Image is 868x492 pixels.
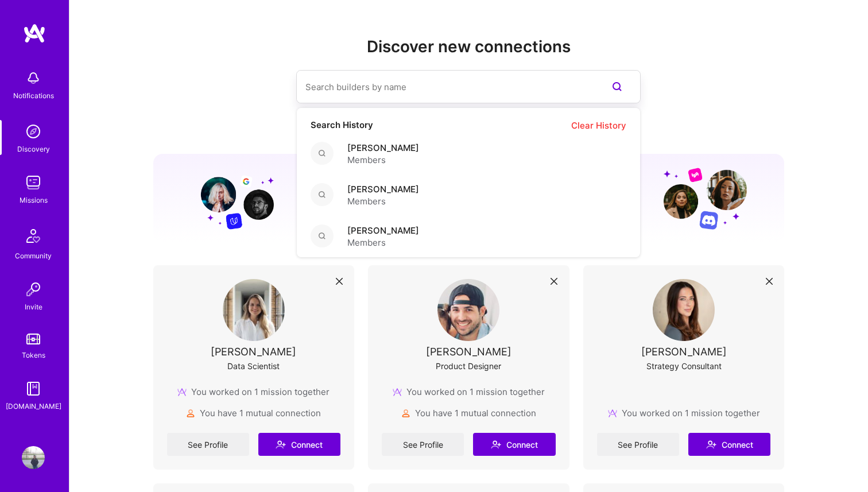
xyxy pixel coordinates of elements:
a: See Profile [382,433,464,456]
img: teamwork [22,171,45,194]
img: mission icon [393,388,402,397]
img: guide book [22,377,45,400]
h4: Search History [297,120,387,130]
span: [PERSON_NAME] [347,142,419,154]
div: Community [15,250,52,262]
div: Invite [25,301,42,313]
span: Clear History [571,119,626,131]
i: icon Search [319,233,325,239]
img: Grow your network [191,166,274,230]
img: User Avatar [223,279,285,341]
div: You have 1 mutual connection [186,407,321,419]
i: icon SearchPurple [610,80,624,94]
div: [DOMAIN_NAME] [6,400,61,412]
div: You worked on 1 mission together [608,407,760,419]
span: Members [347,154,419,166]
div: Strategy Consultant [646,360,722,372]
img: User Avatar [22,446,45,469]
img: mission icon [608,409,617,418]
h2: Discover new connections [153,37,785,56]
div: [PERSON_NAME] [641,346,727,358]
div: Data Scientist [227,360,280,372]
img: Community [20,222,47,250]
i: icon Connect [491,439,501,450]
button: Connect [258,433,340,456]
img: Invite [22,278,45,301]
img: Grow your network [664,167,747,230]
img: mission icon [177,388,187,397]
span: Members [347,237,419,249]
img: User Avatar [653,279,715,341]
div: [PERSON_NAME] [426,346,511,358]
div: Discovery [17,143,50,155]
div: Product Designer [436,360,501,372]
i: icon Close [551,278,557,285]
img: tokens [26,334,40,344]
span: Members [347,195,419,207]
div: You worked on 1 mission together [393,386,545,398]
button: Connect [688,433,770,456]
div: You have 1 mutual connection [401,407,536,419]
div: You worked on 1 mission together [177,386,330,398]
img: mutualConnections icon [401,409,410,418]
span: [PERSON_NAME] [347,224,419,237]
img: discovery [22,120,45,143]
img: mutualConnections icon [186,409,195,418]
img: logo [23,23,46,44]
i: icon Close [766,278,773,285]
img: User Avatar [437,279,499,341]
img: bell [22,67,45,90]
i: icon Close [336,278,343,285]
span: [PERSON_NAME] [347,183,419,195]
i: icon Search [319,191,325,198]
button: Connect [473,433,555,456]
a: See Profile [167,433,249,456]
a: User Avatar [19,446,48,469]
i: icon Connect [706,439,716,450]
div: Notifications [13,90,54,102]
a: See Profile [597,433,679,456]
div: Tokens [22,349,45,361]
input: Search builders by name [305,72,586,102]
div: [PERSON_NAME] [211,346,296,358]
i: icon Search [319,150,325,157]
div: Missions [20,194,48,206]
i: icon Connect [276,439,286,450]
